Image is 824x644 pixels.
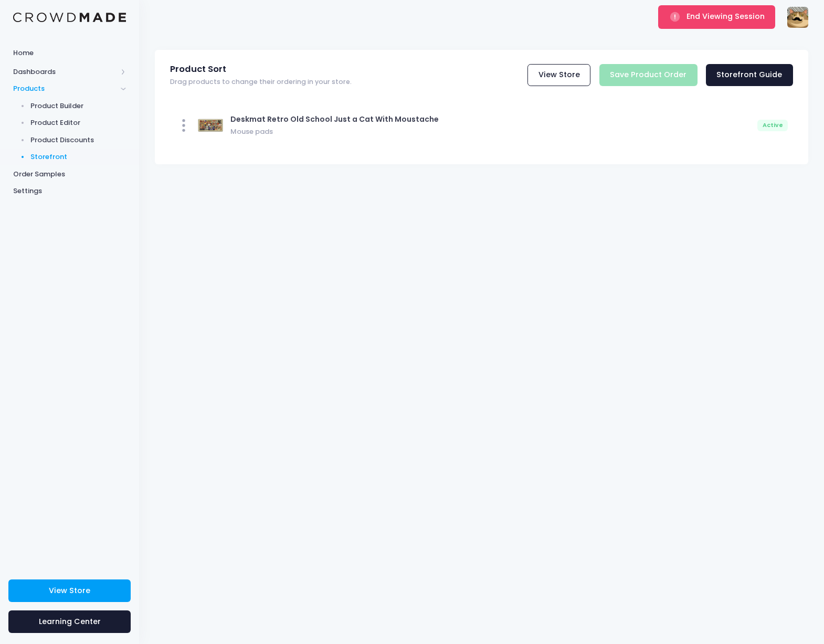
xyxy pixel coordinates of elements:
[13,67,117,77] span: Dashboards
[8,610,131,633] a: Learning Center
[13,83,117,94] span: Products
[39,616,101,627] span: Learning Center
[49,585,90,596] span: View Store
[13,48,126,58] span: Home
[658,5,775,28] button: End Viewing Session
[8,579,131,602] a: View Store
[706,64,793,87] a: Storefront Guide
[13,169,126,180] span: Order Samples
[170,78,352,86] span: Drag products to change their ordering in your store.
[686,11,765,22] span: End Viewing Session
[30,101,126,111] span: Product Builder
[13,186,126,196] span: Settings
[787,7,808,28] img: User
[30,152,126,162] span: Storefront
[30,118,126,128] span: Product Editor
[230,125,754,137] span: Mouse pads
[527,64,590,87] a: View Store
[13,13,126,23] img: Logo
[170,64,226,75] span: Product Sort
[757,120,788,131] div: Active
[30,135,126,145] span: Product Discounts
[230,114,439,124] span: Deskmat Retro Old School Just a Cat With Moustache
